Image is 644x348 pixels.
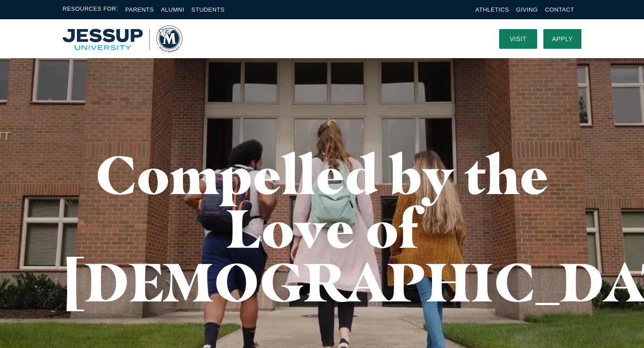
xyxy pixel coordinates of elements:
a: Home [63,25,182,52]
a: Apply [543,29,581,49]
h1: Compelled by the Love of [DEMOGRAPHIC_DATA] [63,148,581,309]
a: Contact [545,6,574,13]
a: Alumni [161,6,184,13]
a: Visit [499,29,537,49]
a: Athletics [475,6,509,13]
a: Giving [516,6,538,13]
img: Multnomah University Logo [63,25,182,52]
a: Students [191,6,225,13]
span: Resources For: [63,4,118,15]
a: Parents [125,6,154,13]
